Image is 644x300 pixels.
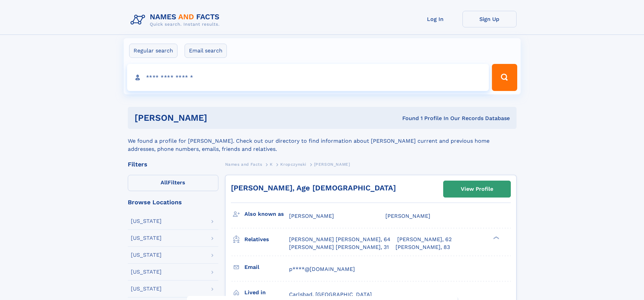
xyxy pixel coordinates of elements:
[161,179,168,186] span: All
[128,175,218,191] label: Filters
[128,199,218,205] div: Browse Locations
[128,129,517,153] div: We found a profile for [PERSON_NAME]. Check out our directory to find information about [PERSON_N...
[444,181,510,197] a: View Profile
[289,213,334,219] span: [PERSON_NAME]
[270,162,273,167] span: K
[385,213,430,219] span: [PERSON_NAME]
[225,160,262,168] a: Names and Facts
[492,236,500,240] div: ❯
[131,252,162,258] div: [US_STATE]
[244,208,289,220] h3: Also known as
[128,161,218,167] div: Filters
[131,269,162,275] div: [US_STATE]
[244,287,289,298] h3: Lived in
[289,291,372,298] span: Carlsbad, [GEOGRAPHIC_DATA]
[135,114,305,122] h1: [PERSON_NAME]
[289,236,390,243] a: [PERSON_NAME] [PERSON_NAME], 64
[492,64,517,91] button: Search Button
[129,44,177,58] label: Regular search
[397,236,452,243] a: [PERSON_NAME], 62
[461,181,493,197] div: View Profile
[314,162,350,167] span: [PERSON_NAME]
[244,234,289,245] h3: Relatives
[305,115,510,122] div: Found 1 Profile In Our Records Database
[131,235,162,241] div: [US_STATE]
[280,160,306,168] a: Kropczynski
[127,64,489,91] input: search input
[462,11,517,27] a: Sign Up
[131,286,162,292] div: [US_STATE]
[131,218,162,224] div: [US_STATE]
[244,261,289,273] h3: Email
[231,184,396,192] a: [PERSON_NAME], Age [DEMOGRAPHIC_DATA]
[289,244,389,251] a: [PERSON_NAME] [PERSON_NAME], 31
[128,11,225,29] img: Logo Names and Facts
[396,244,450,251] a: [PERSON_NAME], 83
[408,11,462,27] a: Log In
[280,162,306,167] span: Kropczynski
[185,44,227,58] label: Email search
[270,160,273,168] a: K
